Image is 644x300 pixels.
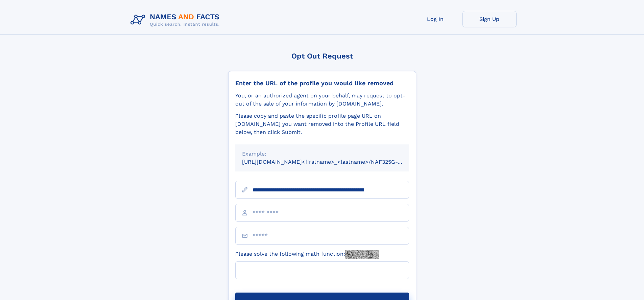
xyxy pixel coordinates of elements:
div: You, or an authorized agent on your behalf, may request to opt-out of the sale of your informatio... [235,92,409,108]
div: Example: [242,150,402,158]
div: Enter the URL of the profile you would like removed [235,79,409,87]
img: Logo Names and Facts [128,11,225,29]
a: Log In [408,11,462,27]
a: Sign Up [462,11,517,27]
div: Please copy and paste the specific profile page URL on [DOMAIN_NAME] you want removed into the Pr... [235,112,409,136]
label: Please solve the following math function: [235,250,379,259]
div: Opt Out Request [228,52,416,60]
small: [URL][DOMAIN_NAME]<firstname>_<lastname>/NAF325G-xxxxxxxx [242,159,422,165]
